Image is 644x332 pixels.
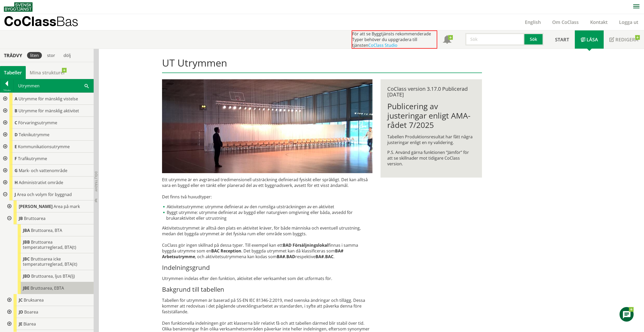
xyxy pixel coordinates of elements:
input: Sök [465,33,524,45]
span: Trafikutrymme [18,156,47,161]
span: Area och volym för byggnad [17,192,72,197]
span: Teknikutrymme [19,132,49,138]
span: D [15,132,18,138]
a: Start [549,30,575,49]
span: E [15,144,17,149]
div: Tillbaka [0,88,13,92]
div: Gå till informationssidan för CoClass Studio [4,306,94,318]
span: Bruttoarea, ljus BTA(lj) [31,273,75,279]
span: Administrativt område [19,180,63,185]
span: JE [19,321,22,327]
span: Utrymme för mänsklig aktivitet [18,108,79,114]
div: Gå till informationssidan för CoClass Studio [4,212,94,294]
span: JD [19,309,23,315]
a: Om CoClass [546,19,584,25]
img: Svensk Byggtjänst [4,2,33,12]
span: Biarea [23,321,36,327]
li: Aktivitetsutrymme: utrymme definierat av den rumsliga utsträckningen av en aktivitet [162,204,372,210]
span: H [15,180,18,185]
span: Dölj trädvy [94,171,98,192]
span: Bas [56,14,78,29]
span: Start [555,36,569,43]
a: Läsa [575,30,604,49]
span: Redigera [615,36,638,43]
div: Gå till informationssidan för CoClass Studio [8,253,94,270]
span: JBE [23,285,29,291]
div: stor [44,52,58,59]
h3: Indelningsgrund [162,264,372,271]
span: Bruttoarea [24,216,46,221]
p: CoClass [4,18,78,24]
span: Notifikationer [443,36,451,44]
span: Bruttoarea, EBTA [30,285,64,291]
span: Bruttoarea temperaturreglerad, BTA(t) [23,239,76,250]
div: Gå till informationssidan för CoClass Studio [4,294,94,306]
h1: UT Utrymmen [162,57,482,73]
a: Redigera [604,30,644,49]
div: dölj [60,52,74,59]
span: Kommunikationsutrymme [18,144,70,149]
button: Sök [524,33,544,45]
span: C [15,120,17,126]
span: A [15,96,17,102]
span: JC [19,297,23,303]
span: B [15,108,17,114]
span: Boarea [24,309,38,315]
span: G [15,168,18,173]
span: Bruttoarea, BTA [31,227,62,233]
span: JB [19,216,23,221]
a: CoClass Studio [368,42,397,48]
p: P.S. Använd gärna funktionen ”Jämför” för att se skillnader mot tidigare CoClass version. [387,149,475,167]
h3: Bakgrund till tabellen [162,285,372,293]
div: liten [27,52,42,59]
h1: Publicering av justeringar enligt AMA-rådet 7/2025 [387,102,475,130]
div: CoClass version 3.17.0 Publicerad [DATE] [387,86,475,97]
a: English [519,19,546,25]
a: Logga ut [613,19,644,25]
strong: BAC Reception [211,248,241,254]
div: Gå till informationssidan för CoClass Studio [4,318,94,330]
a: CoClassBas [4,14,89,30]
span: Sök i tabellen [85,83,89,88]
strong: BA# Arbetsutrymme [162,248,343,259]
span: Utrymme för mänsklig vistelse [18,96,78,102]
span: JBC [23,256,30,262]
div: Gå till informationssidan för CoClass Studio [8,236,94,253]
a: Kontakt [584,19,613,25]
a: Mina strukturer [26,66,69,79]
div: Gå till informationssidan för CoClass Studio [8,224,94,236]
div: Utrymmen [14,79,93,92]
li: Byggt utrymme: utrymme definierat av byggd eller naturgiven omgivning eller båda, avsedd för bruk... [162,210,372,221]
strong: BAD Försäljningslokal [283,242,329,248]
span: JBD [23,273,30,279]
span: JBB [23,239,30,245]
div: För att se Byggtjänsts rekommenderade Typer behöver du uppgradera till tjänsten [352,30,437,49]
div: Gå till informationssidan för CoClass Studio [8,282,94,294]
strong: BA#.BAD [277,254,295,259]
span: Förvaringsutrymme [18,120,57,126]
span: [PERSON_NAME] [19,204,53,209]
strong: BA#.BAC [315,254,333,259]
p: Tabellen Produktionsresultat har fått några justeringar enligt en ny validering. [387,134,475,145]
span: JBA [23,227,30,233]
span: J [15,192,16,197]
div: Gå till informationssidan för CoClass Studio [8,270,94,282]
img: utrymme.jpg [162,79,372,173]
span: Läsa [587,36,598,43]
div: Gå till informationssidan för CoClass Studio [4,200,94,212]
span: Bruksarea [24,297,44,303]
span: Area på mark [54,204,80,209]
span: Bruttoarea icke temperaturreglerad, BTA(it) [23,256,77,267]
span: F [15,156,17,161]
div: Trädvy [1,53,25,58]
span: Mark- och vattenområde [19,168,67,173]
